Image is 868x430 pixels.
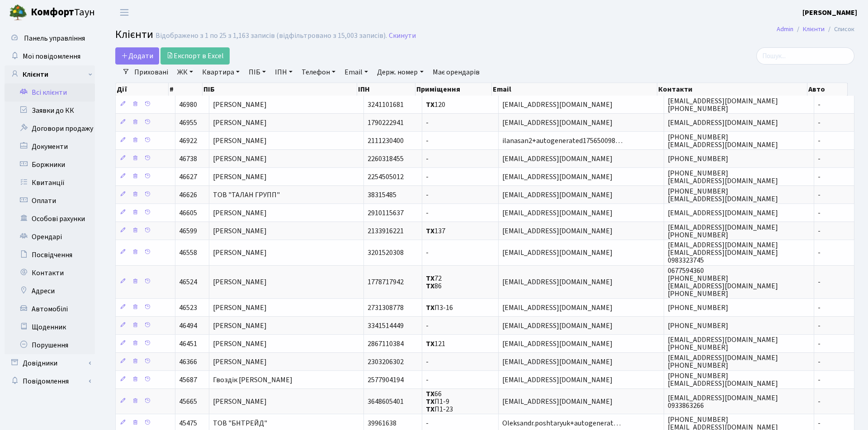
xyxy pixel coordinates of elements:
[156,32,387,40] div: Відображено з 1 по 25 з 1,163 записів (відфільтровано з 15,003 записів).
[31,5,95,20] span: Таун
[492,83,657,96] th: Email
[429,65,483,80] a: Має орендарів
[818,321,821,331] span: -
[368,136,404,146] span: 2111230400
[169,83,203,96] th: #
[213,172,267,182] span: [PERSON_NAME]
[825,24,854,34] li: Список
[24,33,85,43] span: Панель управління
[426,321,429,331] span: -
[5,156,95,174] a: Боржники
[179,375,197,385] span: 45687
[426,389,453,414] span: 66 П1-9 П1-23
[502,321,613,331] span: [EMAIL_ADDRESS][DOMAIN_NAME]
[174,65,197,80] a: ЖК
[426,357,429,367] span: -
[818,397,821,407] span: -
[502,100,613,110] span: [EMAIL_ADDRESS][DOMAIN_NAME]
[179,118,197,128] span: 46955
[426,273,434,283] b: ТХ
[213,226,267,236] span: [PERSON_NAME]
[502,277,613,287] span: [EMAIL_ADDRESS][DOMAIN_NAME]
[777,24,793,34] a: Admin
[502,303,613,313] span: [EMAIL_ADDRESS][DOMAIN_NAME]
[179,397,197,407] span: 45665
[5,65,95,83] a: Клієнти
[818,154,821,164] span: -
[668,266,778,299] span: 0677594360 [PHONE_NUMBER] [EMAIL_ADDRESS][DOMAIN_NAME] [PHONE_NUMBER]
[179,357,197,367] span: 46366
[213,208,267,218] span: [PERSON_NAME]
[179,154,197,164] span: 46738
[357,83,415,96] th: ІПН
[668,222,778,240] span: [EMAIL_ADDRESS][DOMAIN_NAME] [PHONE_NUMBER]
[818,303,821,313] span: -
[115,27,153,42] span: Клієнти
[818,357,821,367] span: -
[426,397,434,407] b: ТХ
[298,65,339,80] a: Телефон
[213,190,280,200] span: ТОВ "ТАЛАН ГРУПП"
[213,154,267,164] span: [PERSON_NAME]
[818,208,821,218] span: -
[179,303,197,313] span: 46523
[5,300,95,318] a: Автомобілі
[5,83,95,102] a: Всі клієнти
[5,336,95,354] a: Порушення
[502,418,621,428] span: Oleksandr.poshtaryuk+autogenerat…
[426,375,429,385] span: -
[368,303,404,313] span: 2731308778
[5,372,95,390] a: Повідомлення
[5,210,95,228] a: Особові рахунки
[426,404,434,414] b: ТХ
[763,20,868,39] nav: breadcrumb
[368,248,404,258] span: 3201520308
[5,246,95,264] a: Посвідчення
[426,190,429,200] span: -
[818,118,821,128] span: -
[426,226,445,236] span: 137
[426,248,429,258] span: -
[213,100,267,110] span: [PERSON_NAME]
[668,208,778,218] span: [EMAIL_ADDRESS][DOMAIN_NAME]
[5,102,95,120] a: Заявки до КК
[179,339,197,349] span: 46451
[213,303,267,313] span: [PERSON_NAME]
[802,7,857,18] a: [PERSON_NAME]
[179,100,197,110] span: 46980
[668,321,728,331] span: [PHONE_NUMBER]
[160,47,230,65] a: Експорт в Excel
[502,118,613,128] span: [EMAIL_ADDRESS][DOMAIN_NAME]
[668,335,778,352] span: [EMAIL_ADDRESS][DOMAIN_NAME] [PHONE_NUMBER]
[818,248,821,258] span: -
[213,339,267,349] span: [PERSON_NAME]
[116,83,169,96] th: Дії
[502,357,613,367] span: [EMAIL_ADDRESS][DOMAIN_NAME]
[502,172,613,182] span: [EMAIL_ADDRESS][DOMAIN_NAME]
[818,100,821,110] span: -
[179,190,197,200] span: 46626
[426,339,445,349] span: 121
[426,100,434,110] b: ТХ
[121,51,153,61] span: Додати
[368,418,396,428] span: 39961638
[213,248,267,258] span: [PERSON_NAME]
[426,154,429,164] span: -
[657,83,807,96] th: Контакти
[426,226,434,236] b: ТХ
[668,393,778,411] span: [EMAIL_ADDRESS][DOMAIN_NAME] 0933863266
[807,83,848,96] th: Авто
[502,226,613,236] span: [EMAIL_ADDRESS][DOMAIN_NAME]
[5,282,95,300] a: Адреси
[426,118,429,128] span: -
[5,228,95,246] a: Орендарі
[818,375,821,385] span: -
[213,375,292,385] span: Гвоздік [PERSON_NAME]
[179,277,197,287] span: 46524
[818,418,821,428] span: -
[368,226,404,236] span: 2133916221
[668,240,778,265] span: [EMAIL_ADDRESS][DOMAIN_NAME] [EMAIL_ADDRESS][DOMAIN_NAME] 0983323745
[113,5,136,20] button: Переключити навігацію
[502,208,613,218] span: [EMAIL_ADDRESS][DOMAIN_NAME]
[179,208,197,218] span: 46605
